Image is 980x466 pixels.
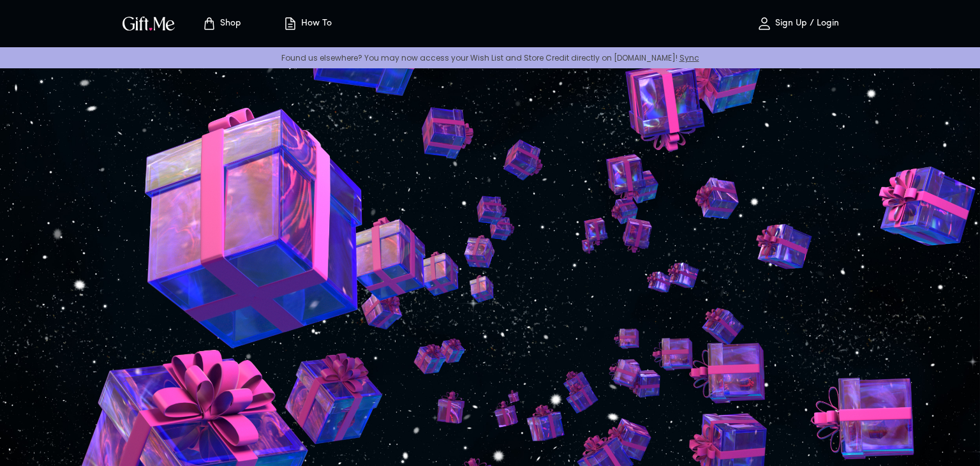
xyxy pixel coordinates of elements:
[10,52,970,63] p: Found us elsewhere? You may now access your Wish List and Store Credit directly on [DOMAIN_NAME]!
[272,3,342,44] button: How To
[217,19,241,29] p: Shop
[772,19,839,29] p: Sign Up / Login
[120,14,177,33] img: GiftMe Logo
[186,3,256,44] button: Store page
[298,19,332,29] p: How To
[734,3,861,44] button: Sign Up / Login
[679,52,699,63] a: Sync
[119,16,179,31] button: GiftMe Logo
[283,16,298,31] img: how-to.svg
